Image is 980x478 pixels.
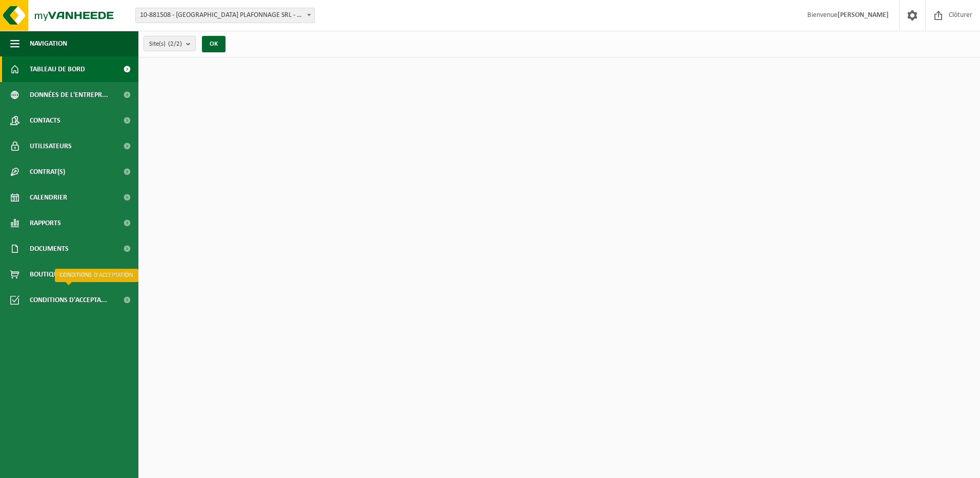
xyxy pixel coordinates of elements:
strong: [PERSON_NAME] [838,11,889,19]
span: Site(s) [149,36,182,52]
button: Site(s)(2/2) [144,36,196,51]
span: 10-881508 - HAINAUT PLAFONNAGE SRL - DOTTIGNIES [136,8,314,23]
span: 10-881508 - HAINAUT PLAFONNAGE SRL - DOTTIGNIES [135,8,315,23]
count: (2/2) [168,41,182,47]
span: Navigation [30,31,67,56]
span: Tableau de bord [30,56,85,82]
span: Contacts [30,108,60,133]
span: Conditions d'accepta... [30,287,107,313]
span: Utilisateurs [30,133,72,159]
span: Calendrier [30,185,67,210]
span: Documents [30,236,69,262]
span: Contrat(s) [30,159,65,185]
button: OK [202,36,226,52]
span: Rapports [30,210,61,236]
span: Données de l'entrepr... [30,82,108,108]
span: Boutique en ligne [30,262,91,287]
